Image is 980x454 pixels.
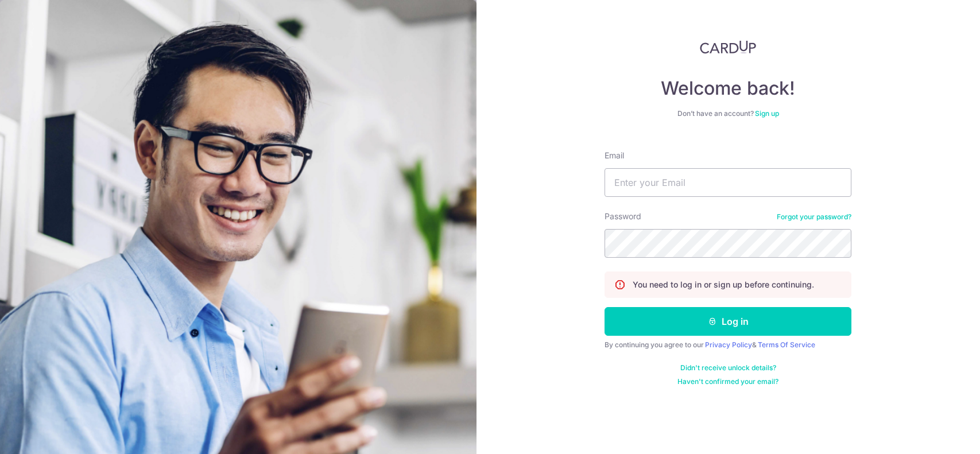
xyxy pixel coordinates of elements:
img: CardUp Logo [700,40,756,54]
div: By continuing you agree to our & [605,340,851,350]
button: Log in [605,307,851,336]
input: Enter your Email [605,168,851,197]
a: Didn't receive unlock details? [680,363,776,372]
a: Haven't confirmed your email? [677,377,778,386]
h4: Welcome back! [605,77,851,100]
a: Forgot your password? [777,212,851,222]
div: Don’t have an account? [605,109,851,118]
label: Email [605,150,624,161]
a: Privacy Policy [705,340,752,349]
p: You need to log in or sign up before continuing. [633,279,814,290]
label: Password [605,211,641,222]
a: Sign up [755,109,779,118]
a: Terms Of Service [758,340,815,349]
